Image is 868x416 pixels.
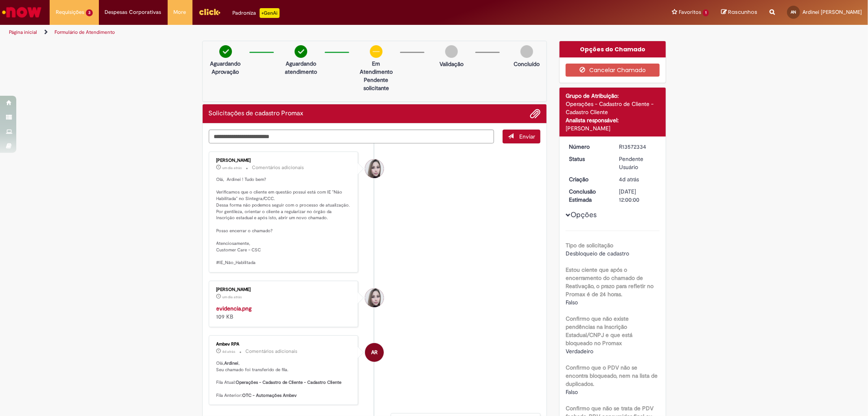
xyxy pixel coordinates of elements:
b: Operações - Cadastro de Cliente - Cadastro Cliente [236,379,342,385]
div: 26/09/2025 20:08:18 [619,175,657,183]
span: 4d atrás [619,176,639,183]
div: [PERSON_NAME] [216,287,352,292]
span: AR [371,343,378,362]
b: Confirmo que não existe pendências na Inscrição Estadual/CNPJ e que está bloqueado no Promax [566,315,632,347]
b: OTC - Automações Ambev [243,392,297,398]
span: Enviar [519,133,535,140]
div: Ambev RPA [365,343,384,362]
time: 26/09/2025 20:08:18 [619,176,639,183]
span: 4d atrás [223,349,236,354]
span: 3 [86,9,93,16]
div: Pendente Usuário [619,155,657,171]
b: Estou ciente que após o encerramento do chamado de Reativação, o prazo para refletir no Promax é ... [566,266,654,298]
p: Olá, , Seu chamado foi transferido de fila. Fila Atual: Fila Anterior: [216,360,352,398]
p: Em Atendimento [356,59,396,76]
span: Favoritos [679,8,701,16]
b: Ardinei [225,360,239,366]
span: Ardinei [PERSON_NAME] [802,9,862,15]
div: [DATE] 12:00:00 [619,187,657,204]
dt: Criação [563,175,613,183]
img: click_logo_yellow_360x200.png [199,6,221,18]
span: um dia atrás [223,295,242,299]
img: img-circle-grey.png [520,45,533,58]
h2: Solicitações de cadastro Promax Histórico de tíquete [209,110,304,117]
button: Cancelar Chamado [566,64,660,77]
span: Falso [566,299,578,306]
p: Concluído [514,60,540,68]
a: Página inicial [9,29,37,35]
textarea: Digite sua mensagem aqui... [209,130,494,143]
span: 1 [703,9,709,16]
div: Daniele Aparecida Queiroz [365,159,384,178]
time: 29/09/2025 09:45:41 [223,295,242,299]
div: Grupo de Atribuição: [566,92,660,100]
div: 109 KB [216,304,352,321]
small: Comentários adicionais [252,164,304,171]
p: Olá, Ardinei ! Tudo bem? Verificamos que o cliente em questão possui está com IE "Não Habilitada"... [216,176,352,266]
div: Analista responsável: [566,116,660,124]
img: check-circle-green.png [295,45,307,58]
p: Aguardando Aprovação [206,59,245,76]
span: Verdadeiro [566,348,593,355]
img: circle-minus.png [370,45,383,58]
span: More [174,8,186,16]
p: Aguardando atendimento [281,59,321,76]
b: Tipo de solicitação [566,242,613,249]
a: Formulário de Atendimento [55,29,115,35]
span: Requisições [56,8,84,16]
button: Enviar [503,130,540,143]
dt: Status [563,155,613,163]
a: Rascunhos [721,9,757,16]
span: Desbloqueio de cadastro [566,250,629,257]
span: Rascunhos [728,8,757,16]
b: Confirmo que o PDV não se encontra bloqueado, nem na lista de duplicados. [566,364,658,387]
time: 26/09/2025 21:08:41 [223,349,236,354]
div: [PERSON_NAME] [216,158,352,163]
div: [PERSON_NAME] [566,124,660,132]
a: evidencia.png [216,305,252,312]
ul: Trilhas de página [6,25,573,40]
p: +GenAi [260,8,280,18]
img: check-circle-green.png [219,45,232,58]
time: 29/09/2025 09:45:45 [223,165,242,170]
div: Opções do Chamado [560,41,666,57]
dt: Número [563,143,613,151]
small: Comentários adicionais [246,348,298,355]
div: Padroniza [233,8,280,18]
div: Operações - Cadastro de Cliente - Cadastro Cliente [566,100,660,116]
button: Adicionar anexos [530,108,540,119]
dt: Conclusão Estimada [563,187,613,204]
div: R13572334 [619,143,657,151]
p: Pendente solicitante [356,76,396,92]
p: Validação [439,60,464,68]
div: Daniele Aparecida Queiroz [365,288,384,307]
span: um dia atrás [223,165,242,170]
span: Falso [566,388,578,396]
span: Despesas Corporativas [105,8,162,16]
div: Ambev RPA [216,342,352,347]
img: img-circle-grey.png [445,45,458,58]
img: ServiceNow [1,4,43,20]
span: AN [791,9,796,15]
